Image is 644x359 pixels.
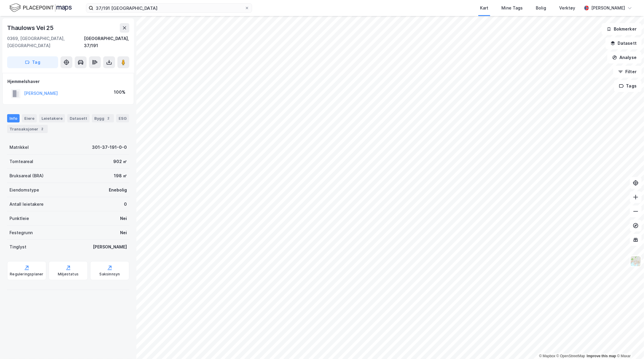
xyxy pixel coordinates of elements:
div: 100% [114,89,125,96]
div: 2 [106,115,111,121]
div: Kontrollprogram for chat [614,331,644,359]
div: 0 [124,201,127,208]
button: Datasett [605,37,642,49]
div: Eiere [22,114,37,122]
div: Miljøstatus [58,272,79,277]
div: Tomteareal [9,158,33,165]
div: Mine Tags [501,4,523,12]
img: Z [630,256,641,267]
button: Bokmerker [602,23,642,35]
div: Saksinnsyn [100,272,120,277]
button: Filter [613,66,642,78]
iframe: Chat Widget [614,331,644,359]
div: Leietakere [39,114,65,122]
div: 0369, [GEOGRAPHIC_DATA], [GEOGRAPHIC_DATA] [7,35,84,49]
div: 198 ㎡ [114,172,127,179]
div: Verktøy [559,4,575,12]
div: [PERSON_NAME] [591,4,625,12]
div: Enebolig [109,186,127,194]
a: Improve this map [587,354,616,358]
div: 301-37-191-0-0 [92,144,127,151]
button: Analyse [607,52,642,63]
button: Tags [614,80,642,92]
div: Thaulows Vei 25 [7,23,55,33]
div: Antall leietakere [9,201,44,208]
div: Info [7,114,20,122]
div: Tinglyst [9,243,26,250]
div: Festegrunn [9,229,33,236]
div: Eiendomstype [9,186,39,194]
a: OpenStreetMap [557,354,585,358]
div: [GEOGRAPHIC_DATA], 37/191 [84,35,129,49]
input: Søk på adresse, matrikkel, gårdeiere, leietakere eller personer [93,4,245,12]
div: ESG [116,114,129,122]
div: Datasett [67,114,90,122]
div: Matrikkel [9,144,29,151]
div: Bygg [92,114,114,122]
div: Nei [120,229,127,236]
div: Transaksjoner [7,125,48,133]
div: Reguleringsplaner [10,272,43,277]
img: logo.f888ab2527a4732fd821a326f86c7f29.svg [9,3,72,13]
div: [PERSON_NAME] [93,243,127,250]
div: Kart [480,4,488,12]
div: 902 ㎡ [113,158,127,165]
div: Nei [120,215,127,222]
div: Bruksareal (BRA) [9,172,44,179]
a: Mapbox [539,354,555,358]
div: Bolig [536,4,546,12]
div: Punktleie [9,215,29,222]
button: Tag [7,56,58,68]
div: Hjemmelshaver [7,78,129,85]
div: 2 [39,126,45,132]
